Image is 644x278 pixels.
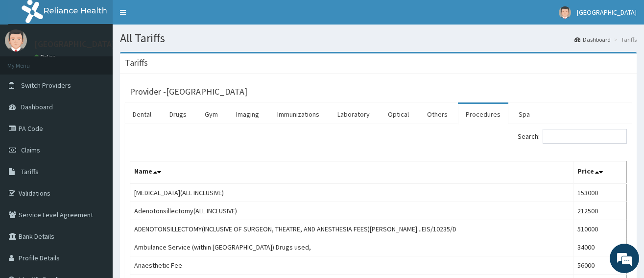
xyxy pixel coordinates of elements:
[419,104,455,125] a: Others
[125,58,148,67] h3: Tariffs
[34,53,58,60] a: Online
[130,256,573,275] td: Anaesthetic Fee
[559,6,571,19] img: User Image
[130,183,573,202] td: [MEDICAL_DATA](ALL INCLUSIVE)
[130,220,573,238] td: ADENOTONSILLECTOMY(INCLUSIVE OF SURGEON, THEATRE, AND ANESTHESIA FEES)[PERSON_NAME]...EIS/10235/D
[573,202,627,220] td: 212500
[380,104,417,125] a: Optical
[577,8,637,17] span: [GEOGRAPHIC_DATA]
[573,238,627,256] td: 34000
[120,32,637,45] h1: All Tariffs
[125,104,159,125] a: Dental
[458,104,508,125] a: Procedures
[574,35,611,44] a: Dashboard
[130,161,573,184] th: Name
[573,161,627,184] th: Price
[21,81,71,90] span: Switch Providers
[21,146,40,154] span: Claims
[21,167,39,176] span: Tariffs
[162,104,194,125] a: Drugs
[573,183,627,202] td: 153000
[228,104,267,125] a: Imaging
[130,87,247,96] h3: Provider - [GEOGRAPHIC_DATA]
[21,102,53,111] span: Dashboard
[573,220,627,238] td: 510000
[612,35,637,44] li: Tariffs
[518,129,627,144] label: Search:
[5,29,27,51] img: User Image
[197,104,226,125] a: Gym
[130,202,573,220] td: Adenotonsillectomy(ALL INCLUSIVE)
[130,238,573,256] td: Ambulance Service (within [GEOGRAPHIC_DATA]) Drugs used,
[330,104,378,125] a: Laboratory
[543,129,627,144] input: Search:
[269,104,327,125] a: Immunizations
[573,256,627,275] td: 56000
[34,40,115,49] p: [GEOGRAPHIC_DATA]
[511,104,538,125] a: Spa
